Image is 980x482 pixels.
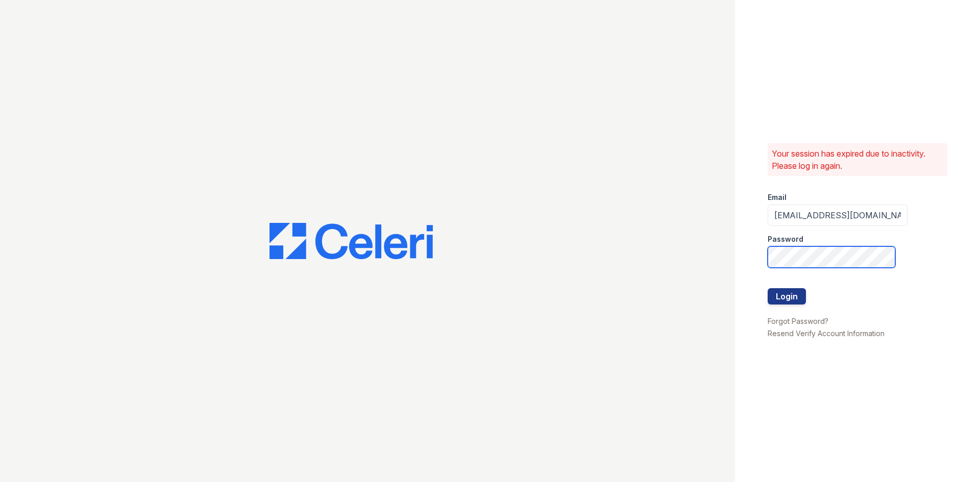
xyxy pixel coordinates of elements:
[768,288,806,305] button: Login
[269,223,433,260] img: CE_Logo_Blue-a8612792a0a2168367f1c8372b55b34899dd931a85d93a1a3d3e32e68fde9ad4.png
[768,329,885,338] a: Resend Verify Account Information
[768,234,803,244] label: Password
[768,192,787,202] label: Email
[772,147,943,172] p: Your session has expired due to inactivity. Please log in again.
[768,317,828,325] a: Forgot Password?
